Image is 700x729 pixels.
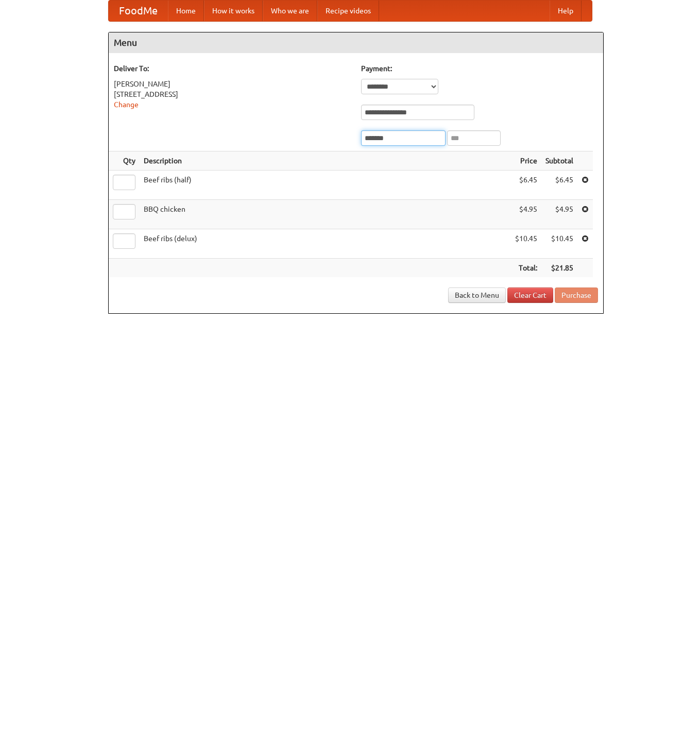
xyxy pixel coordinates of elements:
[140,171,511,200] td: Beef ribs (half)
[361,63,598,74] h5: Payment:
[109,151,140,171] th: Qty
[541,259,577,278] th: $21.85
[168,1,204,21] a: Home
[114,100,139,109] a: Change
[109,1,168,21] a: FoodMe
[541,171,577,200] td: $6.45
[263,1,317,21] a: Who we are
[511,200,541,229] td: $4.95
[140,200,511,229] td: BBQ chicken
[317,1,379,21] a: Recipe videos
[114,89,351,99] div: [STREET_ADDRESS]
[507,287,553,303] a: Clear Cart
[511,171,541,200] td: $6.45
[555,287,598,303] button: Purchase
[511,151,541,171] th: Price
[511,259,541,278] th: Total:
[109,32,603,53] h4: Menu
[541,151,577,171] th: Subtotal
[550,1,582,21] a: Help
[448,287,506,303] a: Back to Menu
[140,151,511,171] th: Description
[140,229,511,259] td: Beef ribs (delux)
[541,229,577,259] td: $10.45
[204,1,263,21] a: How it works
[114,79,351,89] div: [PERSON_NAME]
[541,200,577,229] td: $4.95
[511,229,541,259] td: $10.45
[114,63,351,74] h5: Deliver To:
